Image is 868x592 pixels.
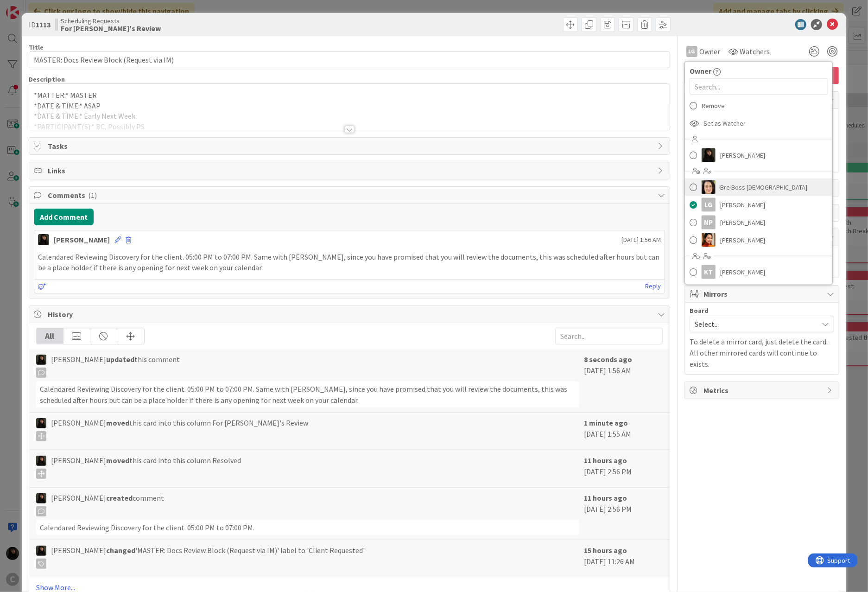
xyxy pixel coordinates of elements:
[702,233,716,247] img: PM
[61,25,161,32] b: For [PERSON_NAME]'s Review
[685,214,832,231] a: NP[PERSON_NAME]
[584,418,628,427] b: 1 minute ago
[38,234,49,245] img: ES
[106,546,135,555] b: changed
[685,231,832,249] a: PM[PERSON_NAME]
[555,328,663,344] input: Search...
[720,180,807,194] span: Bre Boss [DEMOGRAPHIC_DATA]
[584,417,663,445] div: [DATE] 1:55 AM
[685,146,832,164] a: ES[PERSON_NAME]
[702,99,725,113] span: Remove
[584,456,627,465] b: 11 hours ago
[106,355,134,364] b: updated
[702,216,716,229] div: NP
[740,46,770,57] span: Watchers
[29,75,65,83] span: Description
[703,116,746,130] span: Set as Watcher
[690,336,834,369] p: To delete a mirror card, just delete the card. All other mirrored cards will continue to exists.
[48,309,653,320] span: History
[106,418,129,427] b: moved
[686,46,697,57] div: LG
[584,493,627,503] b: 11 hours ago
[685,196,832,214] a: LG[PERSON_NAME]
[29,19,51,30] span: ID
[690,78,828,95] input: Search...
[702,265,716,279] div: KT
[34,101,665,111] p: *DATE & TIME:* ASAP
[19,1,42,13] span: Support
[703,288,822,299] span: Mirrors
[584,354,663,407] div: [DATE] 1:56 AM
[37,328,63,344] div: All
[699,46,720,57] span: Owner
[695,318,813,331] span: Select...
[29,43,44,51] label: Title
[38,252,661,273] p: Calendared Reviewing Discovery for the client. 05:00 PM to 07:00 PM. Same with [PERSON_NAME], sin...
[51,492,164,516] span: [PERSON_NAME] comment
[51,455,241,479] span: [PERSON_NAME] this card into this column Resolved
[702,148,716,162] img: ES
[584,545,663,573] div: [DATE] 11:26 AM
[584,455,663,483] div: [DATE] 2:56 PM
[621,235,661,245] span: [DATE] 1:56 AM
[645,280,661,292] a: Reply
[88,191,97,200] span: ( 1 )
[685,178,832,196] a: BLBre Boss [DEMOGRAPHIC_DATA]
[48,140,653,152] span: Tasks
[34,209,94,225] button: Add Comment
[36,20,51,29] b: 1113
[36,456,46,466] img: ES
[703,385,822,396] span: Metrics
[690,65,711,76] span: Owner
[54,234,110,245] div: [PERSON_NAME]
[36,546,46,556] img: ES
[685,263,832,281] a: KT[PERSON_NAME]
[36,493,46,503] img: ES
[36,418,46,428] img: ES
[36,355,46,365] img: ES
[29,51,670,68] input: type card name here...
[720,216,765,229] span: [PERSON_NAME]
[48,190,653,201] span: Comments
[51,354,180,378] span: [PERSON_NAME] this comment
[36,382,579,407] div: Calendared Reviewing Discovery for the client. 05:00 PM to 07:00 PM. Same with [PERSON_NAME], sin...
[584,355,632,364] b: 8 seconds ago
[720,148,765,162] span: [PERSON_NAME]
[702,180,716,194] img: BL
[34,90,665,101] p: *MATTER:* MASTER
[702,198,716,212] div: LG
[584,492,663,535] div: [DATE] 2:56 PM
[106,456,129,465] b: moved
[720,265,765,279] span: [PERSON_NAME]
[690,307,709,314] span: Board
[584,546,627,555] b: 15 hours ago
[48,165,653,176] span: Links
[51,417,308,441] span: [PERSON_NAME] this card into this column For [PERSON_NAME]'s Review
[720,233,765,247] span: [PERSON_NAME]
[106,493,133,503] b: created
[36,520,579,535] div: Calendared Reviewing Discovery for the client. 05:00 PM to 07:00 PM.
[61,17,161,25] span: Scheduling Requests
[51,545,365,569] span: [PERSON_NAME] 'MASTER: Docs Review Block (Request via IM)' label to 'Client Requested'
[720,198,765,212] span: [PERSON_NAME]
